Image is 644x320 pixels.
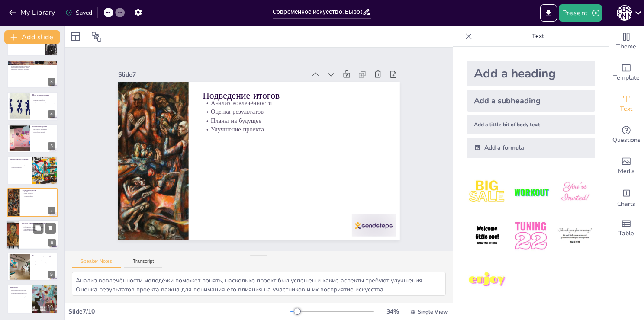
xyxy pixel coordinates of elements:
button: Present [559,4,602,22]
button: Transcript [124,259,163,268]
button: Export to PowerPoint [540,4,557,22]
div: Add charts and graphs [609,182,644,213]
div: 3 [7,60,58,88]
p: Самовыражение через искусство [32,259,55,260]
span: Template [613,73,640,83]
p: Реализация проекта [32,125,55,128]
p: Выставки и мастер-классы [32,127,55,128]
div: Add ready made slides [609,57,644,88]
p: Улучшение проекта [22,196,55,198]
button: Duplicate Slide [33,223,43,233]
p: Искусство как платформа для изменений [10,289,30,292]
span: Text [620,104,632,114]
p: Улучшение проекта [207,114,388,160]
button: С [PERSON_NAME] [617,4,632,22]
p: Адаптация к технологиям [22,228,56,230]
p: Подведение итогов [213,78,395,129]
p: Доступность и понятность искусства [10,168,30,170]
div: Get real-time input from your audience [609,119,644,150]
img: 5.jpeg [511,216,551,256]
span: Single View [418,308,448,315]
button: My Library [6,6,59,19]
span: Charts [617,199,635,209]
p: Доступность мероприятий [32,128,55,130]
div: 7 [48,207,55,214]
button: Speaker Notes [72,259,121,268]
div: Layout [68,30,82,44]
p: Создание сообщества [10,166,30,168]
span: Table [618,229,634,238]
span: Theme [616,42,636,51]
p: Привлечение внимания к проблемам [10,68,55,70]
p: Активное участие в создании искусства [10,162,30,165]
div: 5 [7,124,58,153]
div: Change the overall theme [609,26,644,57]
div: Add a heading [467,61,595,86]
div: Add a little bit of body text [467,115,595,134]
p: Осознание себя через искусство [10,292,30,294]
p: Планы на будущее [209,105,390,152]
div: 8 [6,220,58,250]
span: Media [618,166,635,176]
button: Add slide [4,30,60,44]
p: Интерактивные элементы [10,158,30,161]
p: Сопротивление традиционных взглядов [22,227,56,228]
p: Искусство как площадка для диалога [10,67,55,69]
p: Планы на будущее [22,195,55,196]
p: Важные темы современного искусства [10,65,55,67]
p: Организация интерактивных мероприятий [32,103,55,105]
div: Saved [65,9,92,17]
img: 3.jpeg [555,172,595,212]
div: 6 [48,174,55,182]
p: Влияние искусства на молодёжь [10,296,30,298]
p: Анализ вовлечённости [213,88,393,135]
div: Add a formula [467,138,595,158]
div: 9 [7,253,58,281]
p: Развитие креативности [32,100,55,102]
img: 2.jpeg [511,172,551,212]
p: Подведение итогов [22,189,55,192]
div: Add images, graphics, shapes or video [609,150,644,182]
p: Сотрудничество с художниками [32,130,55,132]
p: Вовлечение молодёжи в искусство [32,98,55,100]
p: Вызовы современного искусства [22,222,56,225]
div: 4 [48,110,55,118]
div: С [PERSON_NAME] [617,5,632,21]
div: 8 [48,239,56,246]
div: 5 [48,142,55,150]
p: Создание сетей [32,260,55,262]
img: 6.jpeg [555,216,595,256]
span: Position [91,32,102,42]
p: Анализ вовлечённости [22,191,55,193]
p: Разнообразие форматов [32,131,55,133]
p: Продолжение развития инициатив [10,294,30,296]
div: 10 [45,303,55,311]
p: Поддержка возможностей [32,263,55,265]
p: Text [476,26,600,47]
div: 9 [48,271,55,278]
textarea: Анализ вовлечённости молодёжи поможет понять, насколько проект был успешен и какие аспекты требую... [72,272,446,296]
button: Delete Slide [45,223,56,233]
div: 4 [7,92,58,120]
input: Insert title [273,6,362,18]
p: Решения для преодоления трудностей [22,230,56,231]
img: 1.jpeg [467,172,507,212]
div: Add a table [609,213,644,244]
div: Slide 7 / 10 [68,307,290,316]
p: Использование цифровых форматов [10,165,30,166]
p: Создание пространства для самовыражения [32,101,55,103]
p: Заключение [10,286,30,288]
p: Возможности для молодёжи [32,255,55,257]
p: Участие в культурных дискуссиях [32,262,55,263]
div: Add a subheading [467,90,595,112]
img: 7.jpeg [467,260,507,300]
div: 7 [7,188,58,217]
p: Оценка результатов [22,193,55,195]
img: 4.jpeg [467,216,507,256]
div: 34 % [382,307,403,316]
p: Актуальность современного искусства [10,61,55,64]
div: 10 [7,285,58,313]
div: Add text boxes [609,88,644,119]
div: 6 [7,156,58,185]
div: 3 [48,78,55,86]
